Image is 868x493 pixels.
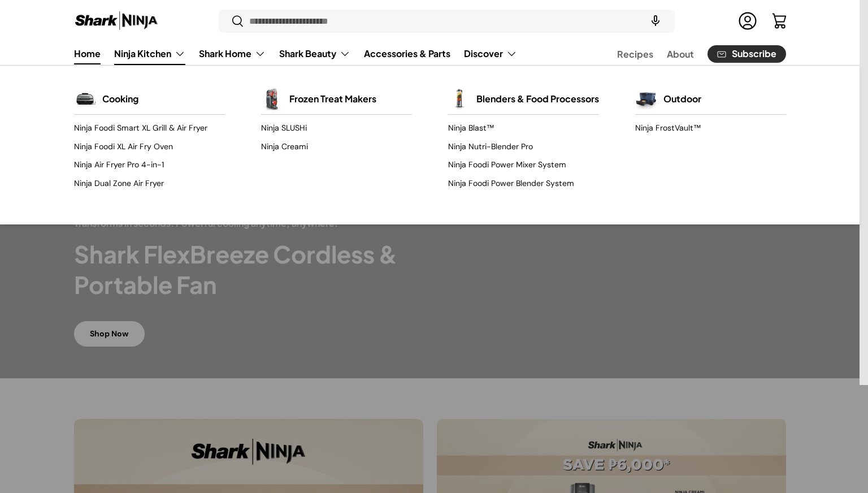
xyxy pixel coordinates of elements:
a: About [667,43,694,65]
summary: Discover [457,42,524,65]
a: Accessories & Parts [364,42,450,64]
speech-search-button: Search by voice [637,9,674,34]
a: Home [74,42,101,64]
summary: Shark Beauty [272,42,357,65]
nav: Secondary [590,42,786,65]
span: Subscribe [732,50,776,59]
a: Recipes [617,43,653,65]
nav: Primary [74,42,517,65]
summary: Shark Home [192,42,272,65]
a: Subscribe [708,45,786,63]
img: Shark Ninja Philippines [74,10,159,32]
summary: Ninja Kitchen [107,42,192,65]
